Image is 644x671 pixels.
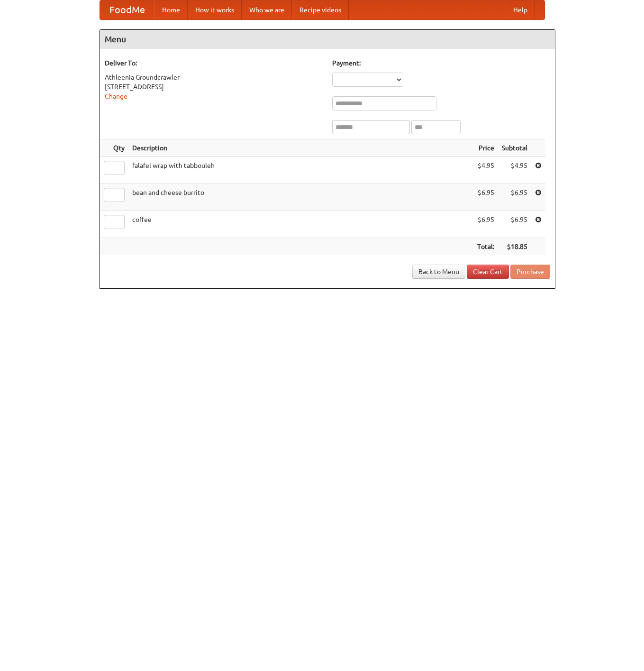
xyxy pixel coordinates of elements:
[242,0,292,19] a: Who we are
[105,58,323,68] h5: Deliver To:
[467,265,509,279] a: Clear Cart
[473,211,498,238] td: $6.95
[100,30,555,49] h4: Menu
[154,0,188,19] a: Home
[498,139,531,157] th: Subtotal
[100,0,154,19] a: FoodMe
[473,139,498,157] th: Price
[473,184,498,211] td: $6.95
[506,0,535,19] a: Help
[128,157,473,184] td: falafel wrap with tabbouleh
[498,211,531,238] td: $6.95
[128,184,473,211] td: bean and cheese burrito
[498,157,531,184] td: $4.95
[473,157,498,184] td: $4.95
[412,265,465,279] a: Back to Menu
[105,73,323,82] div: Athleenia Groundcrawler
[292,0,349,19] a: Recipe videos
[105,92,127,100] a: Change
[128,211,473,238] td: coffee
[510,265,550,279] button: Purchase
[188,0,242,19] a: How it works
[100,139,128,157] th: Qty
[332,58,550,68] h5: Payment:
[498,184,531,211] td: $6.95
[498,238,531,256] th: $18.85
[128,139,473,157] th: Description
[473,238,498,256] th: Total:
[105,82,323,92] div: [STREET_ADDRESS]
